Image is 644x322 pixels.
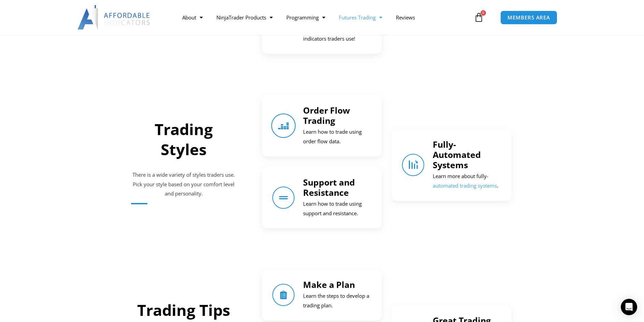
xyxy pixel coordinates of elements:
[500,11,557,25] a: MEMBERS AREA
[131,170,237,199] p: There is a wide variety of styles traders use. Pick your style based on your comfort level and pe...
[389,10,422,25] a: Reviews
[481,10,486,16] span: 0
[402,154,424,176] a: Fully-Automated Systems
[303,199,371,218] p: Learn how to trade using support and resistance.
[464,8,494,27] a: 0
[272,284,295,306] a: Make a Plan
[131,119,237,159] h2: Trading Styles
[175,10,210,25] a: About
[303,279,355,290] a: Make a Plan
[621,299,637,315] div: Open Intercom Messenger
[303,176,355,198] a: Support and Resistance
[131,300,237,320] h2: Trading Tips
[280,10,332,25] a: Programming
[303,291,371,310] p: Learn the steps to develop a trading plan.
[507,15,550,20] span: MEMBERS AREA
[271,114,296,138] a: Order Flow Trading
[303,127,371,146] p: Learn how to trade using order flow data.
[433,182,497,189] a: automated trading systems
[303,104,350,126] a: Order Flow Trading
[433,138,481,171] a: Fully-Automated Systems
[332,10,389,25] a: Futures Trading
[77,5,151,30] img: LogoAI | Affordable Indicators – NinjaTrader
[210,10,280,25] a: NinjaTrader Products
[433,172,501,191] p: Learn more about fully- .
[175,10,472,25] nav: Menu
[272,187,295,209] a: Support and Resistance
